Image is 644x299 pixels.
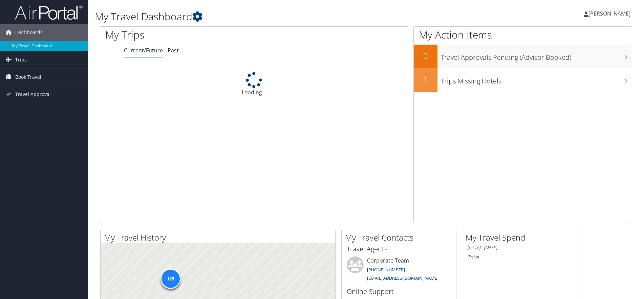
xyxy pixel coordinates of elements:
[15,69,41,85] span: Book Travel
[441,49,632,62] h3: Travel Approvals Pending (Advisor Booked)
[414,50,437,61] h2: 0
[414,68,632,92] a: 1Trips Missing Hotels
[124,47,163,54] a: Current/Future
[441,73,632,86] h3: Trips Missing Hotels
[105,28,275,42] h1: My Trips
[345,232,456,243] h2: My Travel Contacts
[100,72,408,96] div: Loading...
[367,267,405,273] a: [PHONE_NUMBER]
[414,45,632,68] a: 0Travel Approvals Pending (Advisor Booked)
[168,47,179,54] a: Past
[588,10,630,17] span: [PERSON_NAME]
[343,256,454,284] li: Corporate Team
[347,244,451,254] h3: Travel Agents
[467,244,572,251] h6: [DATE] - [DATE]
[160,269,181,289] div: 125
[584,3,637,24] a: [PERSON_NAME]
[15,51,27,68] span: Trips
[95,9,456,24] h1: My Travel Dashboard
[347,287,451,296] h3: Online Support
[15,86,51,103] span: Travel Approval
[104,232,335,243] h2: My Travel History
[15,24,43,41] span: Dashboards
[414,28,632,42] h1: My Action Items
[367,275,438,281] a: [EMAIL_ADDRESS][DOMAIN_NAME]
[467,253,572,261] h6: Total
[414,74,437,85] h2: 1
[15,4,83,20] img: airportal-logo.png
[466,232,577,243] h2: My Travel Spend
